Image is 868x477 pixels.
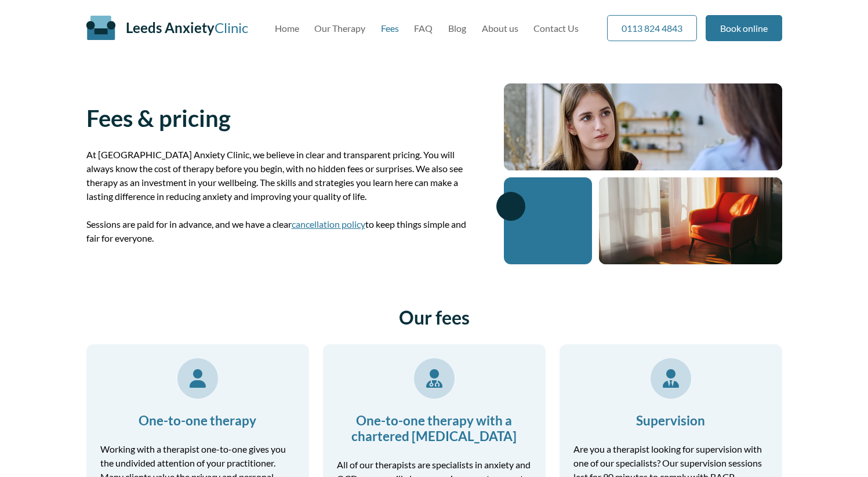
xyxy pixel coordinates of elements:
[533,23,579,34] a: Contact Us
[504,83,782,170] img: Therapy-session
[337,413,532,444] h3: One-to-one therapy with a chartered [MEDICAL_DATA]
[482,23,518,34] a: About us
[126,19,248,36] a: Leeds AnxietyClinic
[292,219,365,230] a: cancellation policy
[607,15,697,41] a: 0113 824 4843
[86,217,476,245] p: Sessions are paid for in advance, and we have a clear to keep things simple and fair for everyone.
[706,15,782,41] a: Book online
[126,19,215,36] span: Leeds Anxiety
[314,23,365,34] a: Our Therapy
[86,104,476,132] h1: Fees & pricing
[86,148,476,203] p: At [GEOGRAPHIC_DATA] Anxiety Clinic, we believe in clear and transparent pricing. You will always...
[414,23,433,34] a: FAQ
[100,413,295,428] h3: One-to-one therapy
[448,23,466,34] a: Blog
[275,23,299,34] a: Home
[86,306,782,329] h2: Our fees
[599,177,782,264] img: Sunlit orange armchair
[573,413,768,428] h3: Supervision
[381,23,399,34] a: Fees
